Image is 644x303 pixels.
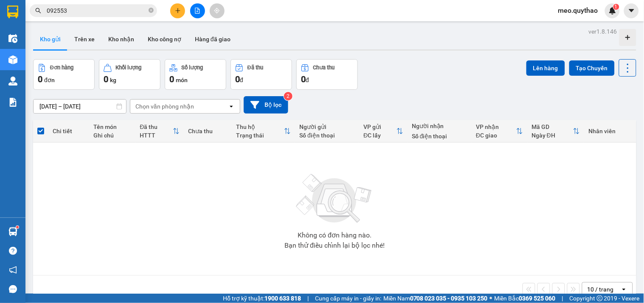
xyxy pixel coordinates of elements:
div: Tạo kho hàng mới [619,29,636,46]
span: Cung cấp máy in - giấy in: [315,294,381,303]
span: 0 [38,74,42,84]
img: warehouse-icon [8,77,17,86]
span: đơn [44,77,55,83]
span: copyright [597,295,603,301]
svg: open [228,103,235,110]
div: Đã thu [140,123,173,130]
div: ver 1.8.146 [589,27,617,36]
span: | [562,294,563,303]
div: Người nhận [412,123,467,129]
span: kg [110,77,116,83]
img: logo-vxr [7,6,18,18]
img: warehouse-icon [8,55,17,64]
div: Mã GD [532,123,573,130]
span: đ [306,77,309,83]
sup: 1 [16,226,19,229]
span: caret-down [628,7,636,14]
span: search [35,8,41,14]
th: Toggle SortBy [232,120,295,143]
span: message [9,285,17,293]
div: Đã thu [247,65,263,71]
th: Toggle SortBy [472,120,527,143]
div: Ghi chú [93,132,131,139]
th: Toggle SortBy [135,120,184,143]
button: Trên xe [67,29,101,49]
span: ⚪️ [490,297,492,300]
span: 1 [615,4,618,10]
button: aim [210,3,225,18]
sup: 1 [613,4,619,10]
button: Số lượng0món [165,59,226,90]
sup: 2 [284,92,292,100]
button: Tạo Chuyến [569,60,615,76]
div: VP nhận [476,123,516,130]
div: Số điện thoại [412,133,467,140]
div: Chọn văn phòng nhận [135,102,194,111]
button: Chưa thu0đ [296,59,358,90]
img: icon-new-feature [609,7,616,14]
img: warehouse-icon [8,34,17,43]
span: Hỗ trợ kỹ thuật: [223,294,301,303]
strong: 1900 633 818 [264,295,301,302]
span: 0 [169,74,174,84]
span: plus [175,8,181,14]
div: Ngày ĐH [532,132,573,139]
strong: 0369 525 060 [519,295,556,302]
input: Tìm tên, số ĐT hoặc mã đơn [47,6,147,15]
span: question-circle [9,247,17,255]
strong: 0708 023 035 - 0935 103 250 [410,295,488,302]
img: svg+xml;base64,PHN2ZyBjbGFzcz0ibGlzdC1wbHVnX19zdmciIHhtbG5zPSJodHRwOi8vd3d3LnczLm9yZy8yMDAwL3N2Zy... [292,169,377,229]
div: Chi tiết [53,128,85,134]
th: Toggle SortBy [527,120,584,143]
span: Miền Nam [383,294,488,303]
img: solution-icon [8,98,17,107]
span: meo.quythao [551,5,605,16]
span: file-add [194,8,200,14]
div: HTTT [140,132,173,139]
button: Đã thu0đ [231,59,292,90]
div: Khối lượng [116,65,142,71]
span: close-circle [149,8,154,13]
span: 0 [235,74,240,84]
button: Kho gửi [33,29,67,49]
button: plus [170,3,185,18]
span: món [176,77,188,83]
div: Người gửi [299,123,355,130]
div: Bạn thử điều chỉnh lại bộ lọc nhé! [284,242,385,249]
button: Đơn hàng0đơn [33,59,95,90]
div: Số lượng [182,65,203,71]
div: ĐC giao [476,132,516,139]
span: aim [214,8,220,14]
button: Hàng đã giao [188,29,237,49]
div: Nhân viên [588,128,632,134]
button: Kho nhận [101,29,141,49]
div: VP gửi [363,123,397,130]
span: notification [9,266,17,274]
div: Số điện thoại [299,132,355,139]
span: đ [240,77,243,83]
div: Đơn hàng [50,65,73,71]
div: Không có đơn hàng nào. [298,232,371,239]
div: ĐC lấy [363,132,397,139]
button: Lên hàng [526,60,565,76]
th: Toggle SortBy [359,120,408,143]
div: Chưa thu [188,128,228,134]
button: Kho công nợ [141,29,188,49]
div: Thu hộ [236,123,284,130]
img: warehouse-icon [8,227,17,236]
span: 0 [104,74,108,84]
svg: open [621,286,627,293]
div: Chưa thu [313,65,335,71]
button: Khối lượng0kg [99,59,160,90]
button: Bộ lọc [244,96,288,114]
button: caret-down [624,3,639,18]
div: 10 / trang [588,285,614,294]
button: file-add [190,3,205,18]
span: 0 [301,74,306,84]
div: Trạng thái [236,132,284,139]
input: Select a date range. [34,100,126,113]
span: | [307,294,309,303]
span: close-circle [149,7,154,15]
div: Tên món [93,123,131,130]
span: Miền Bắc [495,294,556,303]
